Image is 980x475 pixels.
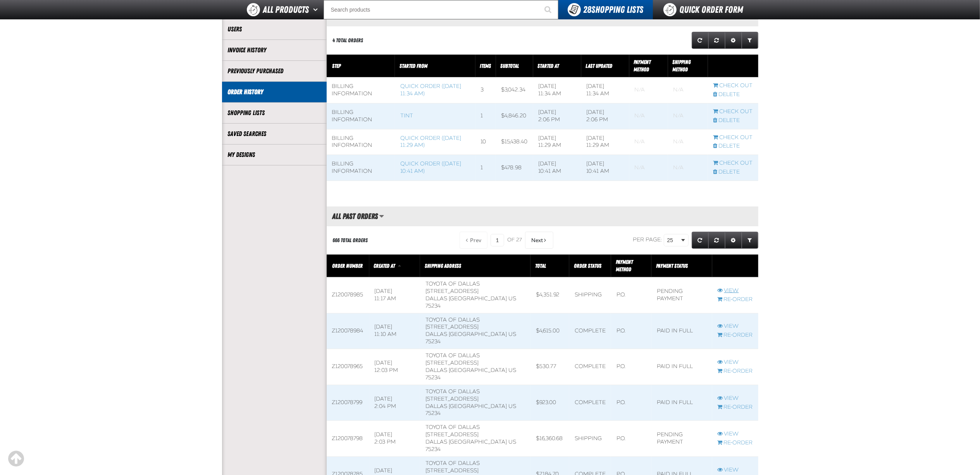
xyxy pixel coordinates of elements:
[508,439,516,445] span: US
[718,466,753,474] a: View Z120078785 order
[400,112,413,119] a: TINT
[332,263,363,269] a: Order Number
[538,63,559,69] span: Started At
[718,430,753,438] a: View Z120078798 order
[425,424,480,430] span: Toyota of Dallas
[425,410,441,416] bdo: 75234
[425,374,441,381] bdo: 75234
[491,234,504,246] input: Current page number
[569,277,611,313] td: Shipping
[228,88,321,96] a: Order History
[228,108,321,117] a: Shopping Lists
[718,296,753,303] a: Re-Order Z120078985 order
[400,83,461,97] a: Quick Order ([DATE] 11:34 AM)
[400,160,461,174] a: Quick Order ([DATE] 10:41 AM)
[713,82,753,89] a: Continue checkout started from Quick Order (10/3/2024, 11:34 AM)
[425,439,447,445] span: DALLAS
[333,237,368,244] div: 666 Total Orders
[533,155,581,181] td: [DATE] 10:41 AM
[425,446,441,453] bdo: 75234
[581,103,629,129] td: [DATE] 2:06 PM
[718,332,753,339] a: Re-Order Z120078984 order
[616,259,633,272] span: Payment Method
[374,263,395,269] span: Created At
[400,63,427,69] span: Started From
[496,129,533,155] td: $15,438.40
[531,237,543,243] span: Next Page
[667,236,680,244] span: 25
[633,237,663,243] span: Per page:
[718,359,753,366] a: View Z120078965 order
[425,360,479,366] span: [STREET_ADDRESS]
[508,295,516,302] span: US
[725,32,742,49] a: Expand or Collapse Grid Settings
[425,281,480,287] span: Toyota of Dallas
[692,232,709,249] a: Refresh grid action
[425,263,461,269] span: Shipping Address
[228,25,321,34] a: Users
[611,313,651,349] td: P.O.
[569,385,611,421] td: Complete
[530,313,569,349] td: $4,615.00
[332,135,389,150] div: Billing Information
[379,210,384,223] button: Manage grid views. Current view is All Past Orders
[692,32,709,49] a: Refresh grid action
[369,421,420,457] td: [DATE] 2:03 PM
[228,46,321,55] a: Invoice History
[475,129,496,155] td: 10
[369,385,420,421] td: [DATE] 2:04 PM
[496,77,533,103] td: $3,042.34
[569,421,611,457] td: Shipping
[333,37,363,44] div: 4 Total Orders
[530,421,569,457] td: $16,360.68
[449,331,507,337] span: [GEOGRAPHIC_DATA]
[629,155,668,181] td: Blank
[228,150,321,159] a: My Designs
[713,160,753,167] a: Continue checkout started from Quick Order (7/30/2025, 10:41 AM)
[742,232,758,249] a: Expand or Collapse Grid Filters
[400,135,461,149] a: Quick Order ([DATE] 11:29 AM)
[535,263,546,269] a: Total
[713,117,753,124] a: Delete checkout started from TINT
[668,77,708,103] td: Blank
[611,277,651,313] td: P.O.
[369,313,420,349] td: [DATE] 11:10 AM
[327,385,369,421] td: Z120078799
[651,313,712,349] td: Paid in full
[533,77,581,103] td: [DATE] 11:34 AM
[425,338,441,345] bdo: 75234
[586,63,613,69] span: Last Updated
[228,67,321,76] a: Previously Purchased
[718,368,753,375] a: Re-Order Z120078965 order
[327,313,369,349] td: Z120078984
[425,403,447,410] span: DALLAS
[718,395,753,402] a: View Z120078799 order
[574,263,601,269] a: Order Status
[533,129,581,155] td: [DATE] 11:29 AM
[327,421,369,457] td: Z120078798
[713,134,753,141] a: Continue checkout started from Quick Order (7/16/2025, 11:29 AM)
[629,129,668,155] td: Blank
[332,63,341,69] span: Step
[332,83,389,98] div: Billing Information
[332,109,389,124] div: Billing Information
[369,349,420,385] td: [DATE] 12:03 PM
[530,349,569,385] td: $530.77
[611,385,651,421] td: P.O.
[327,212,378,220] h2: All Past Orders
[369,277,420,313] td: [DATE] 11:17 AM
[708,32,725,49] a: Reset grid action
[425,288,479,294] span: [STREET_ADDRESS]
[449,295,507,302] span: [GEOGRAPHIC_DATA]
[425,396,479,402] span: [STREET_ADDRESS]
[508,403,516,410] span: US
[327,277,369,313] td: Z120078985
[611,421,651,457] td: P.O.
[713,169,753,176] a: Delete checkout started from Quick Order (7/30/2025, 10:41 AM)
[718,404,753,411] a: Re-Order Z120078799 order
[425,367,447,373] span: DALLAS
[668,129,708,155] td: Blank
[651,421,712,457] td: Pending payment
